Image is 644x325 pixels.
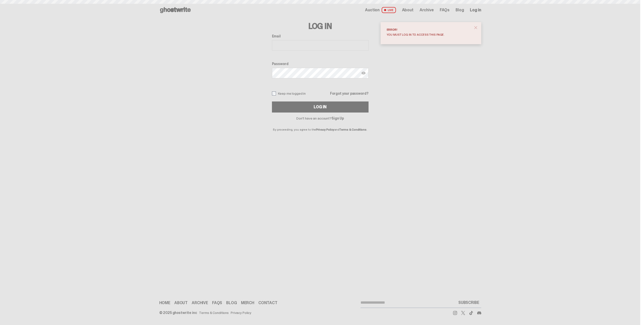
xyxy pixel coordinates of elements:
a: Contact [258,301,277,305]
a: Archive [420,8,434,12]
div: You must log in to access this page. [387,33,471,36]
button: SUBSCRIBE [456,298,481,308]
a: Log in [470,8,481,12]
label: Password [272,62,369,66]
a: Terms & Conditions [199,311,229,314]
img: Show password [361,71,366,75]
p: Don't have an account? [272,117,369,120]
a: Merch [241,301,254,305]
a: Terms & Conditions [339,128,367,132]
a: Privacy Policy [316,128,334,132]
a: Auction LIVE [365,7,396,13]
div: Log In [314,105,326,109]
input: Keep me logged in [272,91,276,95]
h3: Log In [272,22,369,30]
div: © 2025 ghostwrite inc [159,311,197,314]
button: Log In [272,101,369,113]
a: Home [159,301,170,305]
a: About [174,301,188,305]
a: About [402,8,414,12]
a: Blog [456,8,464,12]
a: Forgot your password? [330,92,368,95]
span: LIVE [382,7,396,13]
p: By proceeding, you agree to the and . [272,120,369,131]
a: Sign Up [332,116,344,121]
a: Privacy Policy [231,311,251,314]
div: Error! [387,28,471,31]
button: close [471,23,480,32]
a: Archive [192,301,208,305]
label: Email [272,34,369,38]
label: Keep me logged in [272,91,306,95]
span: Auction [365,8,380,12]
a: FAQs [440,8,450,12]
a: FAQs [212,301,222,305]
a: Blog [226,301,237,305]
